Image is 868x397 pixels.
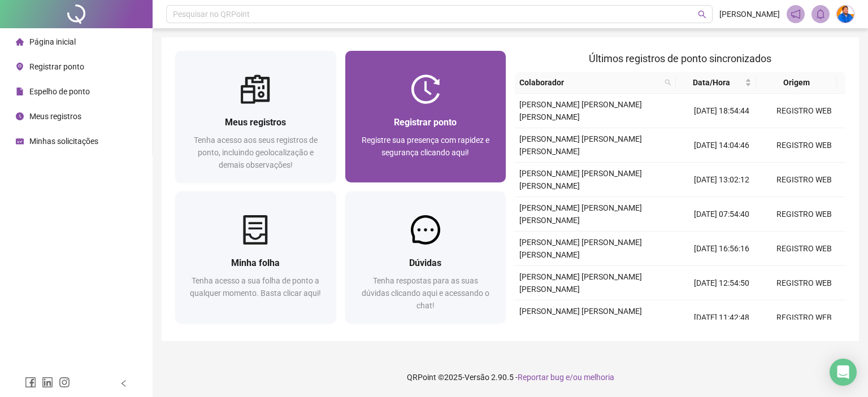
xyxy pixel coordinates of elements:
[680,128,763,163] td: [DATE] 14:04:46
[680,300,763,335] td: [DATE] 11:42:48
[680,232,763,266] td: [DATE] 16:56:16
[42,377,53,388] span: linkedin
[465,373,489,382] span: Versão
[680,94,763,128] td: [DATE] 18:54:44
[837,6,854,23] img: 83942
[763,94,845,128] td: REGISTRO WEB
[16,137,24,145] span: schedule
[815,9,826,19] span: bell
[29,112,81,121] span: Meus registros
[29,37,76,46] span: Página inicial
[680,197,763,232] td: [DATE] 07:54:40
[589,53,771,64] span: Últimos registros de ponto sincronizados
[29,87,90,96] span: Espelho de ponto
[680,76,743,89] span: Data/Hora
[362,136,489,157] span: Registre sua presença com rapidez e segurança clicando aqui!
[16,38,24,46] span: home
[763,266,845,300] td: REGISTRO WEB
[409,258,441,268] span: Dúvidas
[153,357,868,397] footer: QRPoint © 2025 - 2.90.5 -
[231,258,280,268] span: Minha folha
[394,117,457,128] span: Registrar ponto
[345,191,506,323] a: DúvidasTenha respostas para as suas dúvidas clicando aqui e acessando o chat!
[680,266,763,300] td: [DATE] 12:54:50
[763,128,845,163] td: REGISTRO WEB
[519,272,642,294] span: [PERSON_NAME] [PERSON_NAME] [PERSON_NAME]
[194,136,318,169] span: Tenha acesso aos seus registros de ponto, incluindo geolocalização e demais observações!
[120,379,128,387] span: left
[519,203,642,225] span: [PERSON_NAME] [PERSON_NAME] [PERSON_NAME]
[676,72,756,94] th: Data/Hora
[830,359,857,386] div: Open Intercom Messenger
[519,238,642,259] span: [PERSON_NAME] [PERSON_NAME] [PERSON_NAME]
[763,163,845,197] td: REGISTRO WEB
[791,9,801,19] span: notification
[345,51,506,182] a: Registrar pontoRegistre sua presença com rapidez e segurança clicando aqui!
[519,76,660,89] span: Colaborador
[16,112,24,120] span: clock-circle
[763,300,845,335] td: REGISTRO WEB
[698,10,706,19] span: search
[29,137,98,146] span: Minhas solicitações
[519,100,642,121] span: [PERSON_NAME] [PERSON_NAME] [PERSON_NAME]
[518,373,614,382] span: Reportar bug e/ou melhoria
[25,377,36,388] span: facebook
[175,191,336,323] a: Minha folhaTenha acesso a sua folha de ponto a qualquer momento. Basta clicar aqui!
[225,117,286,128] span: Meus registros
[763,197,845,232] td: REGISTRO WEB
[662,74,674,91] span: search
[519,307,642,328] span: [PERSON_NAME] [PERSON_NAME] [PERSON_NAME]
[59,377,70,388] span: instagram
[362,276,489,310] span: Tenha respostas para as suas dúvidas clicando aqui e acessando o chat!
[719,8,780,20] span: [PERSON_NAME]
[519,134,642,156] span: [PERSON_NAME] [PERSON_NAME] [PERSON_NAME]
[29,62,84,71] span: Registrar ponto
[763,232,845,266] td: REGISTRO WEB
[175,51,336,182] a: Meus registrosTenha acesso aos seus registros de ponto, incluindo geolocalização e demais observa...
[680,163,763,197] td: [DATE] 13:02:12
[519,169,642,190] span: [PERSON_NAME] [PERSON_NAME] [PERSON_NAME]
[665,79,671,86] span: search
[16,88,24,95] span: file
[16,63,24,71] span: environment
[756,72,836,94] th: Origem
[190,276,321,298] span: Tenha acesso a sua folha de ponto a qualquer momento. Basta clicar aqui!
